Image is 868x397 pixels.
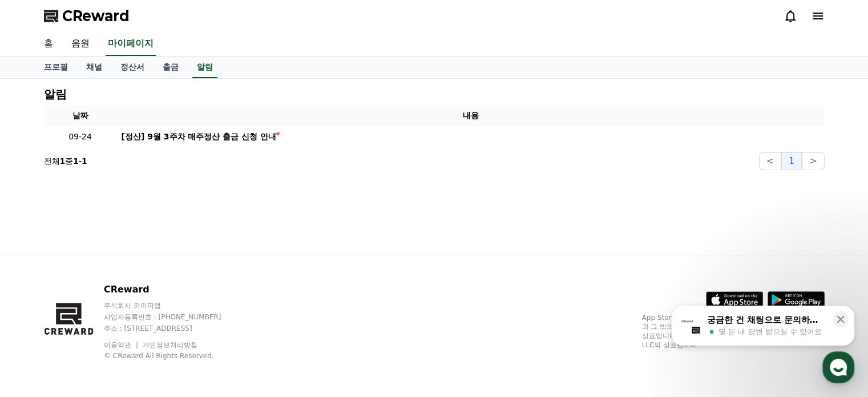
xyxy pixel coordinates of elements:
h4: 알림 [44,88,67,101]
p: 09-24 [49,131,112,143]
a: 대화 [75,302,147,331]
a: 홈 [3,302,75,331]
a: [정산] 9월 3주차 매주정산 출금 신청 안내 [122,131,820,143]
p: 사업자등록번호 : [PHONE_NUMBER] [104,312,243,322]
th: 날짜 [44,105,117,126]
a: 설정 [147,302,219,331]
p: 주식회사 와이피랩 [104,301,243,310]
a: 음원 [62,32,99,56]
a: 개인정보처리방침 [143,341,197,349]
p: © CReward All Rights Reserved. [104,351,243,360]
a: 정산서 [111,57,154,78]
span: CReward [62,7,130,25]
a: 마이페이지 [106,32,156,56]
a: 이용약관 [104,341,140,349]
a: 채널 [77,57,111,78]
a: CReward [44,7,130,25]
button: < [759,152,781,170]
span: 대화 [104,320,118,329]
p: CReward [104,283,243,296]
span: 홈 [36,319,43,328]
a: 출금 [154,57,188,78]
a: 프로필 [35,57,77,78]
button: > [802,152,824,170]
p: 주소 : [STREET_ADDRESS] [104,324,243,333]
span: 설정 [176,319,190,328]
strong: 1 [82,157,87,166]
div: [정산] 9월 3주차 매주정산 출금 신청 안내 [122,131,277,143]
p: 전체 중 - [44,155,87,167]
strong: 1 [60,157,66,166]
button: 1 [781,152,802,170]
th: 내용 [117,105,825,126]
p: App Store, iCloud, iCloud Drive 및 iTunes Store는 미국과 그 밖의 나라 및 지역에서 등록된 Apple Inc.의 서비스 상표입니다. Goo... [642,313,825,350]
a: 홈 [35,32,62,56]
strong: 1 [73,157,79,166]
a: 알림 [192,57,217,78]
